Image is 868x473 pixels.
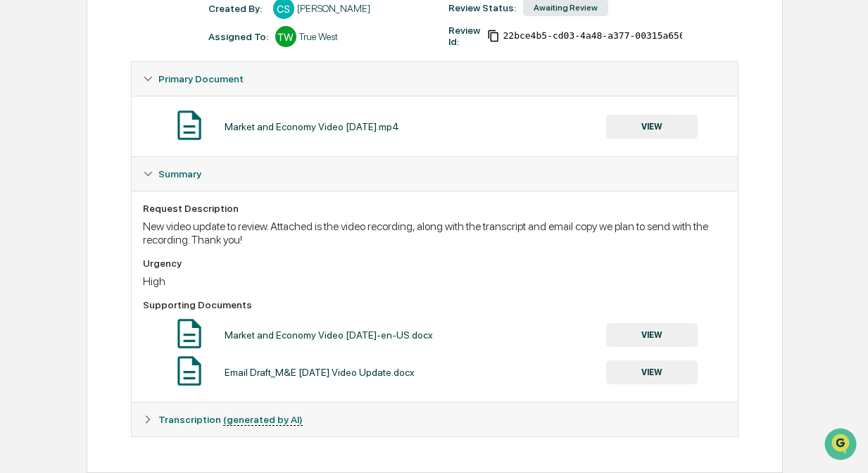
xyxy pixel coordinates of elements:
div: Start new chat [48,108,231,122]
div: [PERSON_NAME] [297,3,370,14]
div: Review Id: [448,25,480,47]
div: We're available if you need us! [48,122,178,133]
div: Market and Economy Video [DATE].mp4 [225,121,399,132]
span: Copy Id [487,30,500,42]
div: Primary Document [132,62,738,96]
a: 🔎Data Lookup [8,198,94,224]
div: Transcription (generated by AI) [132,403,738,436]
div: Supporting Documents [143,299,727,310]
span: Data Lookup [28,204,89,218]
div: Primary Document [132,96,738,156]
span: Primary Document [158,73,244,84]
div: True West [299,31,338,42]
div: High [143,275,727,288]
div: 🗄️ [102,179,113,190]
div: TW [275,26,296,47]
div: New video update to review. Attached is the video recording, along with the transcript and email ... [143,220,727,246]
div: 🖐️ [14,179,25,190]
div: Request Description [143,203,727,214]
span: Transcription [158,414,303,425]
div: Email Draft_M&E [DATE] Video Update.docx [225,367,415,378]
div: Market and Economy Video [DATE]-en-US.docx [225,329,433,341]
button: VIEW [606,323,698,347]
span: Preclearance [28,177,91,191]
div: Created By: ‎ ‎ [208,3,266,14]
button: VIEW [606,360,698,384]
div: Urgency [143,258,727,269]
button: Start new chat [239,112,256,129]
img: Document Icon [172,316,207,351]
p: How can we help? [14,30,256,52]
img: Document Icon [172,108,207,143]
div: 🔎 [14,206,25,217]
div: Review Status: [448,2,516,13]
input: Clear [37,64,232,79]
a: 🗄️Attestations [96,172,180,197]
span: Summary [158,168,201,179]
img: Document Icon [172,353,207,389]
span: Attestations [116,177,175,191]
iframe: Open customer support [823,427,861,465]
div: Summary [132,157,738,191]
a: 🖐️Preclearance [8,172,96,197]
div: Assigned To: [208,31,268,42]
div: Summary [132,191,738,402]
a: Powered byPylon [99,238,170,249]
img: 1746055101610-c473b297-6a78-478c-a979-82029cc54cd1 [14,108,39,133]
span: Pylon [140,239,170,249]
span: 22bce4b5-cd03-4a48-a377-00315a650320 [503,30,701,42]
u: (generated by AI) [223,414,303,426]
button: VIEW [606,115,698,139]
